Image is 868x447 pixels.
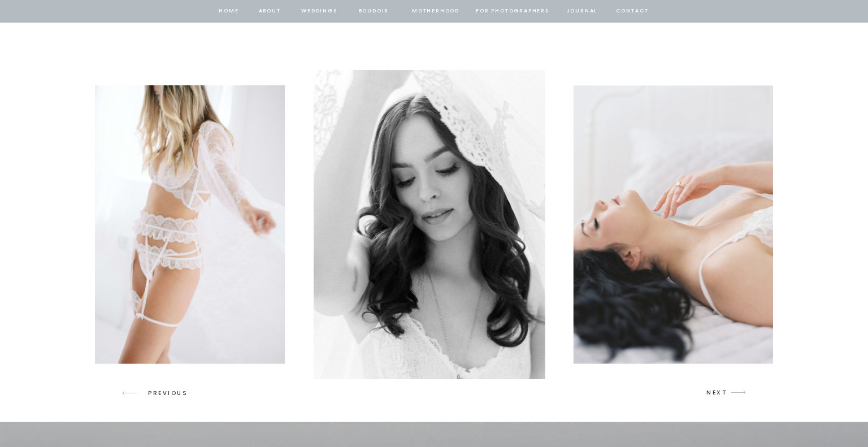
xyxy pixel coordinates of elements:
[565,6,600,16] a: journal
[314,70,545,379] img: woman holding lace veil looks down in black and white photo by seattle boudoir photographer Jacqu...
[412,6,459,16] a: Motherhood
[358,6,390,16] a: BOUDOIR
[574,85,778,363] img: woman laying down strokes neck with eyes closed showcasing seattle boudoir photography by Jacquel...
[706,388,728,398] p: NEXT
[258,6,281,16] a: about
[614,6,650,16] a: contact
[218,6,240,16] a: home
[76,85,285,363] img: dynamic movement of woman twirling white robe in white lingerie set for a bridal boudoir session ...
[476,6,549,16] a: for photographers
[148,388,192,398] p: PREVIOUS
[300,6,338,16] a: Weddings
